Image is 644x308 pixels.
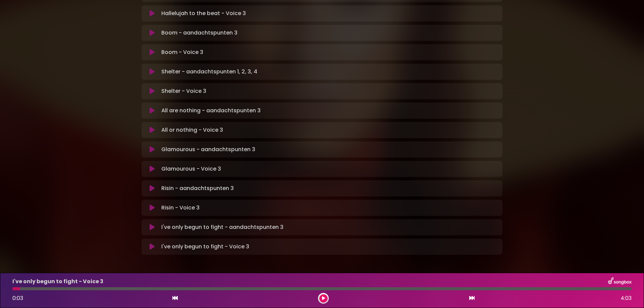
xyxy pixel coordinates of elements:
[608,277,632,286] img: songbox-logo-white.png
[161,29,237,37] p: Boom - aandachtspunten 3
[161,126,223,134] p: All or nothing - Voice 3
[161,87,206,95] p: Shelter - Voice 3
[161,145,255,153] p: Glamourous - aandachtspunten 3
[161,68,257,76] p: Shelter - aandachtspunten 1, 2, 3, 4
[161,223,283,231] p: I've only begun to fight - aandachtspunten 3
[161,184,234,192] p: Risin - aandachtspunten 3
[161,107,261,115] p: All are nothing - aandachtspunten 3
[161,204,200,212] p: Risin - Voice 3
[161,165,221,173] p: Glamourous - Voice 3
[161,9,246,17] p: Hallelujah to the beat - Voice 3
[12,278,103,286] p: I've only begun to fight - Voice 3
[161,243,249,251] p: I've only begun to fight - Voice 3
[161,48,203,56] p: Boom - Voice 3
